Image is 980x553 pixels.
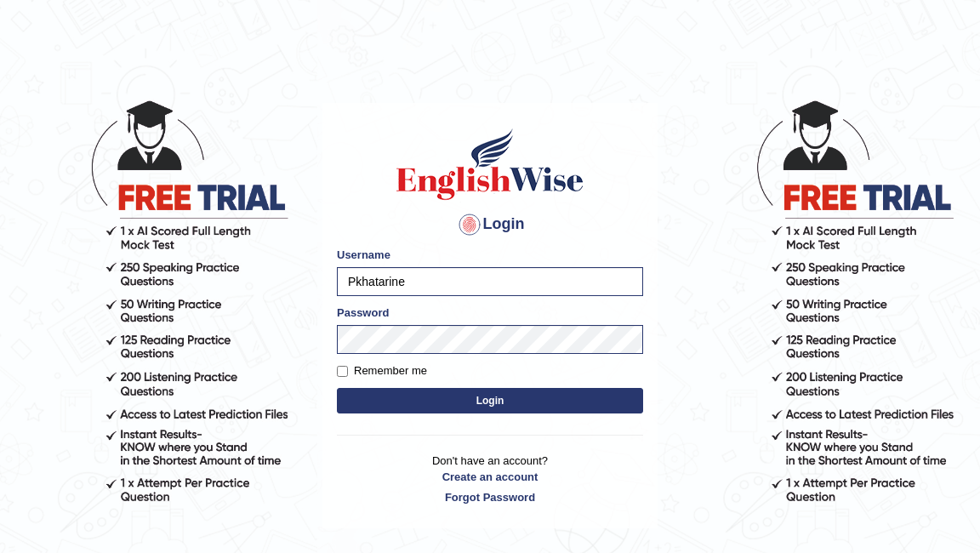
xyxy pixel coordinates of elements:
a: Forgot Password [337,489,643,505]
label: Username [337,247,390,263]
h4: Login [337,211,643,238]
label: Remember me [337,362,427,379]
img: Logo of English Wise sign in for intelligent practice with AI [393,126,587,202]
input: Remember me [337,366,348,377]
label: Password [337,305,389,321]
a: Create an account [337,469,643,485]
p: Don't have an account? [337,453,643,505]
button: Login [337,388,643,413]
